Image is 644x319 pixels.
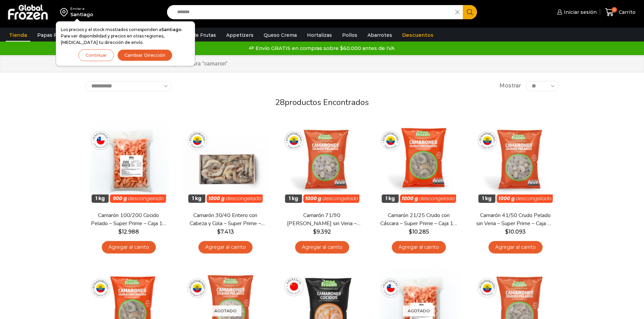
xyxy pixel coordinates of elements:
[409,229,412,235] span: $
[339,29,361,42] a: Pollos
[463,5,477,19] button: Search button
[90,212,167,227] a: Camarón 100/200 Cocido Pelado – Super Prime – Caja 10 kg
[275,97,285,108] span: 28
[174,29,219,42] a: Pulpa de Frutas
[217,229,220,235] span: $
[392,241,446,254] a: Agregar al carrito: “Camarón 21/25 Crudo con Cáscara - Super Prime - Caja 10 kg”
[61,26,190,46] p: Los precios y el stock mostrados corresponden a . Para ver disponibilidad y precios en otras regi...
[198,241,253,254] a: Agregar al carrito: “Camarón 30/40 Entero con Cabeza y Cola - Super Prime - Caja 10 kg”
[34,29,71,42] a: Papas Fritas
[505,229,508,235] span: $
[285,97,369,108] span: productos encontrados
[118,229,139,235] bdi: 12.988
[283,212,361,227] a: Camarón 71/90 [PERSON_NAME] sin Vena – Super Prime – Caja 10 kg
[60,6,70,18] img: address-field-icon.svg
[260,29,300,42] a: Queso Crema
[117,49,172,61] button: Cambiar Dirección
[86,81,172,91] select: Pedido de la tienda
[70,6,93,11] div: Enviar a
[118,229,122,235] span: $
[617,9,636,16] span: Carrito
[313,229,316,235] span: $
[409,229,429,235] bdi: 10.285
[6,29,30,42] a: Tienda
[217,229,234,235] bdi: 7.413
[223,29,257,42] a: Appetizers
[499,82,521,90] span: Mostrar
[161,27,182,32] strong: Santiago
[562,9,597,16] span: Iniciar sesión
[505,229,526,235] bdi: 10.093
[102,241,156,254] a: Agregar al carrito: “Camarón 100/200 Cocido Pelado - Super Prime - Caja 10 kg”
[304,29,335,42] a: Hortalizas
[476,212,554,227] a: Camarón 41/50 Crudo Pelado sin Vena – Super Prime – Caja 10 kg
[364,29,396,42] a: Abarrotes
[380,212,457,227] a: Camarón 21/25 Crudo con Cáscara – Super Prime – Caja 10 kg
[313,229,331,235] bdi: 9.392
[295,241,349,254] a: Agregar al carrito: “Camarón 71/90 Crudo Pelado sin Vena - Super Prime - Caja 10 kg”
[210,305,241,317] p: Agotado
[70,11,93,18] div: Santiago
[555,5,597,19] a: Iniciar sesión
[612,7,617,12] span: 0
[403,305,435,317] p: Agotado
[186,212,264,227] a: Camarón 30/40 Entero con Cabeza y Cola – Super Prime – Caja 10 kg
[603,4,637,20] a: 0 Carrito
[488,241,543,254] a: Agregar al carrito: “Camarón 41/50 Crudo Pelado sin Vena - Super Prime - Caja 10 kg”
[78,49,114,61] button: Continuar
[399,29,437,42] a: Descuentos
